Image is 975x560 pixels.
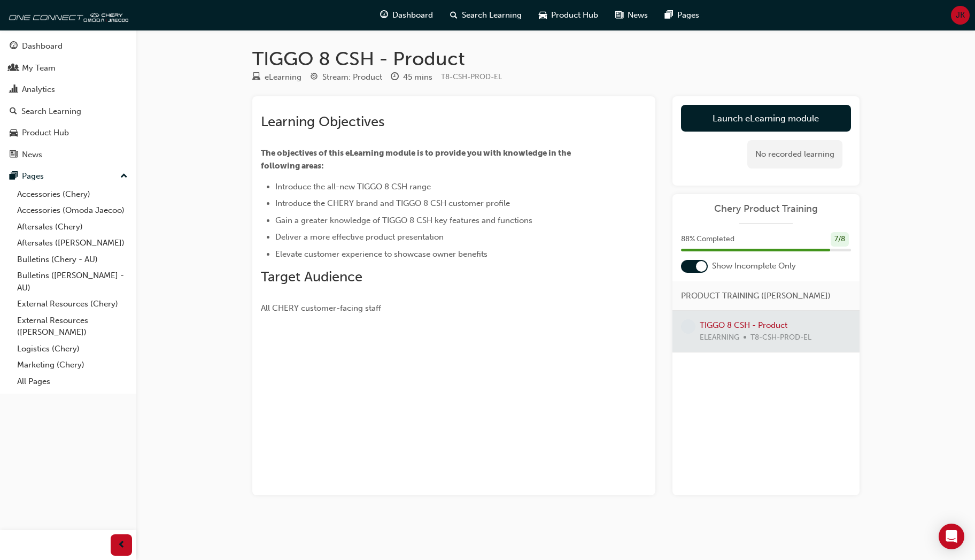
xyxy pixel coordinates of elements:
[275,198,510,208] span: Introduce the CHERY brand and TIGGO 8 CSH customer profile
[265,71,301,83] div: eLearning
[681,105,851,132] a: Launch eLearning module
[392,9,433,21] span: Dashboard
[252,73,260,82] span: learningResourceType_ELEARNING-icon
[261,148,572,171] span: The objectives of this eLearning module is to provide you with knowledge in the following areas:
[628,9,648,21] span: News
[13,186,132,203] a: Accessories (Chery)
[4,34,132,166] button: DashboardMy TeamAnalyticsSearch LearningProduct HubNews
[275,232,444,242] span: Deliver a more effective product presentation
[10,64,18,73] span: people-icon
[275,216,532,225] span: Gain a greater knowledge of TIGGO 8 CSH key features and functions
[681,290,831,302] span: PRODUCT TRAINING ([PERSON_NAME])
[539,9,547,22] span: car-icon
[10,42,18,51] span: guage-icon
[380,9,388,22] span: guage-icon
[442,4,530,26] a: search-iconSearch Learning
[13,267,132,296] a: Bulletins ([PERSON_NAME] - AU)
[22,62,56,74] div: My Team
[10,107,17,117] span: search-icon
[372,4,442,26] a: guage-iconDashboard
[681,319,695,334] span: learningRecordVerb_NONE-icon
[391,71,432,84] div: Duration
[13,312,132,341] a: External Resources ([PERSON_NAME])
[530,4,607,26] a: car-iconProduct Hub
[4,166,132,186] button: Pages
[4,145,132,165] a: News
[13,373,132,390] a: All Pages
[120,170,128,183] span: up-icon
[13,296,132,312] a: External Resources (Chery)
[118,539,126,552] span: prev-icon
[681,203,851,215] a: Chery Product Training
[831,232,849,247] div: 7 / 8
[13,341,132,357] a: Logistics (Chery)
[391,73,399,82] span: clock-icon
[450,9,458,22] span: search-icon
[551,9,598,21] span: Product Hub
[4,58,132,78] a: My Team
[939,524,964,549] div: Open Intercom Messenger
[13,251,132,268] a: Bulletins (Chery - AU)
[13,235,132,251] a: Aftersales ([PERSON_NAME])
[615,9,623,22] span: news-icon
[462,9,522,21] span: Search Learning
[252,71,301,84] div: Type
[22,170,44,182] div: Pages
[403,71,432,83] div: 45 mins
[261,303,381,313] span: All CHERY customer-facing staff
[607,4,656,26] a: news-iconNews
[4,123,132,143] a: Product Hub
[261,269,362,285] span: Target Audience
[5,4,128,26] img: oneconnect
[665,9,673,22] span: pages-icon
[322,71,382,83] div: Stream: Product
[13,202,132,219] a: Accessories (Omoda Jaecoo)
[22,127,69,139] div: Product Hub
[4,102,132,121] a: Search Learning
[261,113,384,130] span: Learning Objectives
[275,182,431,191] span: Introduce the all-new TIGGO 8 CSH range
[951,6,970,25] button: JK
[10,85,18,95] span: chart-icon
[21,105,81,118] div: Search Learning
[681,233,734,246] span: 88 % Completed
[22,83,55,96] div: Analytics
[310,73,318,82] span: target-icon
[4,36,132,56] a: Dashboard
[10,150,18,160] span: news-icon
[13,357,132,373] a: Marketing (Chery)
[441,72,502,81] span: Learning resource code
[22,40,63,52] div: Dashboard
[656,4,708,26] a: pages-iconPages
[677,9,699,21] span: Pages
[252,47,860,71] h1: TIGGO 8 CSH - Product
[310,71,382,84] div: Stream
[747,140,842,168] div: No recorded learning
[4,80,132,99] a: Analytics
[712,260,796,272] span: Show Incomplete Only
[275,249,487,259] span: Elevate customer experience to showcase owner benefits
[22,149,42,161] div: News
[10,128,18,138] span: car-icon
[10,172,18,181] span: pages-icon
[956,9,965,21] span: JK
[13,219,132,235] a: Aftersales (Chery)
